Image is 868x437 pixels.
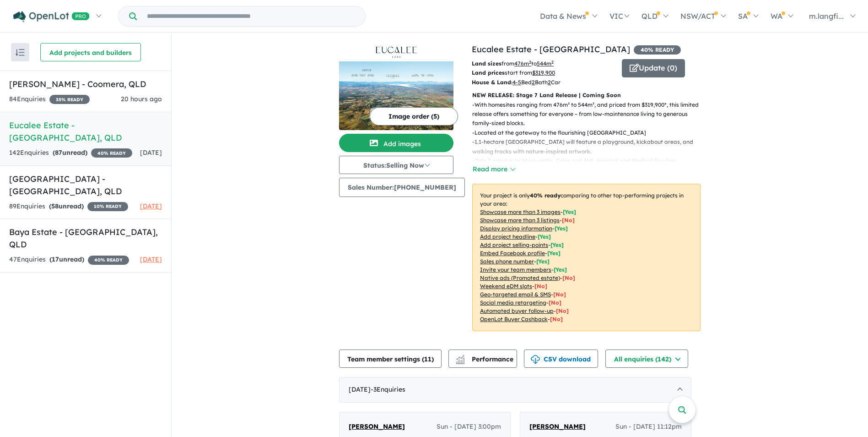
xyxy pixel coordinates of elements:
div: 47 Enquir ies [9,254,129,265]
span: 17 [52,255,59,263]
span: [DATE] [140,202,162,210]
sup: 2 [529,60,531,65]
p: Bed Bath Car [472,78,615,87]
span: 40 % READY [634,45,681,55]
span: [ Yes ] [555,225,568,232]
u: 2 [532,79,535,86]
u: $ 319,900 [532,69,555,76]
p: Your project is only comparing to other top-performing projects in your area: - - - - - - - - - -... [472,184,701,331]
span: [No] [553,291,566,298]
span: m.langfi... [809,11,844,21]
p: start from [472,68,615,77]
button: Team member settings (11) [339,350,442,368]
div: 84 Enquir ies [9,94,90,105]
u: Embed Facebook profile [480,250,545,257]
span: 40 % READY [91,148,132,158]
button: All enquiries (142) [605,350,688,368]
span: [No] [550,316,563,322]
b: House & Land: [472,79,512,86]
span: [No] [534,283,547,290]
span: [No] [549,299,561,306]
a: Eucalee Estate - [GEOGRAPHIC_DATA] [472,44,630,55]
span: Sun - [DATE] 11:12pm [615,421,682,432]
span: [DATE] [140,255,162,263]
div: [DATE] [339,377,691,403]
span: [DATE] [140,148,162,157]
button: Update (0) [622,59,685,77]
img: Eucalee Estate - Gleneagle Logo [343,47,450,58]
u: Native ads (Promoted estate) [480,274,560,281]
div: 142 Enquir ies [9,147,132,158]
a: Eucalee Estate - Gleneagle LogoEucalee Estate - Gleneagle [339,43,453,130]
h5: [PERSON_NAME] - Coomera , QLD [9,78,162,90]
div: 89 Enquir ies [9,201,128,212]
button: CSV download [524,350,598,368]
img: bar-chart.svg [456,358,465,364]
u: Automated buyer follow-up [480,307,554,314]
strong: ( unread) [53,148,87,157]
p: - Only 7 minutes to Woolworths, Coles and Aldi, Hospital and Medical Services [472,156,708,165]
u: Showcase more than 3 listings [480,217,560,224]
span: [ No ] [562,217,575,224]
u: Sales phone number [480,258,534,265]
span: [ Yes ] [547,250,561,257]
h5: Baya Estate - [GEOGRAPHIC_DATA] , QLD [9,226,162,251]
button: Add images [339,134,453,152]
u: 544 m [537,60,554,67]
button: Read more [472,164,515,175]
span: [ Yes ] [538,233,551,240]
input: Try estate name, suburb, builder or developer [139,6,363,26]
u: 476 m [514,60,531,67]
button: Sales Number:[PHONE_NUMBER] [339,178,465,197]
img: Eucalee Estate - Gleneagle [339,61,453,130]
u: OpenLot Buyer Cashback [480,316,548,322]
span: 10 % READY [87,202,128,211]
u: Add project selling-points [480,241,548,248]
img: sort.svg [16,49,25,56]
u: 4-5 [512,79,521,86]
span: [ Yes ] [563,208,576,215]
u: Weekend eDM slots [480,283,532,290]
span: - 3 Enquir ies [371,385,405,393]
span: [PERSON_NAME] [349,422,405,431]
button: Status:Selling Now [339,156,453,174]
span: [No] [562,274,575,281]
span: to [531,60,554,67]
span: Sun - [DATE] 3:00pm [437,421,501,432]
button: Image order (5) [370,107,458,126]
p: - Located at the gateway to the flourishing [GEOGRAPHIC_DATA] [472,128,708,137]
button: Add projects and builders [40,43,141,61]
span: [PERSON_NAME] [529,422,586,431]
span: 40 % READY [88,256,129,265]
strong: ( unread) [49,202,84,210]
a: [PERSON_NAME] [349,421,405,432]
span: [ Yes ] [554,266,567,273]
u: Invite your team members [480,266,551,273]
span: [ Yes ] [536,258,550,265]
u: Add project headline [480,233,535,240]
h5: [GEOGRAPHIC_DATA] - [GEOGRAPHIC_DATA] , QLD [9,173,162,197]
h5: Eucalee Estate - [GEOGRAPHIC_DATA] , QLD [9,119,162,144]
span: Performance [457,355,513,363]
p: from [472,59,615,68]
span: 11 [424,355,431,363]
u: Display pricing information [480,225,552,232]
u: Geo-targeted email & SMS [480,291,551,298]
p: - 1.1-hectare [GEOGRAPHIC_DATA] will feature a playground, kickabout areas, and walking tracks wi... [472,137,708,156]
img: line-chart.svg [456,355,464,360]
b: Land sizes [472,60,501,67]
span: 58 [51,202,59,210]
sup: 2 [551,60,554,65]
span: 20 hours ago [121,95,162,103]
img: download icon [531,355,540,364]
a: [PERSON_NAME] [529,421,586,432]
img: Openlot PRO Logo White [13,11,90,22]
span: [ Yes ] [550,241,564,248]
p: - With homesites ranging from 476m² to 544m², and priced from $319,900*, this limited release off... [472,100,708,128]
u: 2 [548,79,551,86]
button: Performance [448,350,517,368]
span: [No] [556,307,569,314]
p: NEW RELEASE: Stage 7 Land Release | Coming Soon [472,91,701,100]
span: 87 [55,148,62,157]
u: Showcase more than 3 images [480,208,561,215]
